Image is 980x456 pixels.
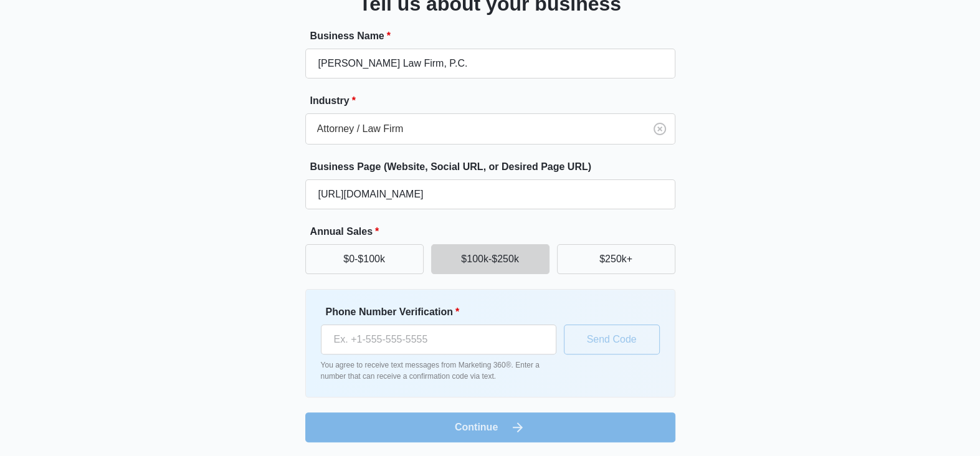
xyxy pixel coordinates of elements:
[310,224,680,239] label: Annual Sales
[305,244,424,274] button: $0-$100k
[650,119,670,139] button: Clear
[310,159,680,174] label: Business Page (Website, Social URL, or Desired Page URL)
[431,244,549,274] button: $100k-$250k
[321,325,556,354] input: Ex. +1-555-555-5555
[557,244,675,274] button: $250k+
[305,179,675,209] input: e.g. janesplumbing.com
[310,93,680,108] label: Industry
[305,49,675,78] input: e.g. Jane's Plumbing
[310,29,680,44] label: Business Name
[321,359,556,382] p: You agree to receive text messages from Marketing 360®. Enter a number that can receive a confirm...
[326,305,561,320] label: Phone Number Verification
